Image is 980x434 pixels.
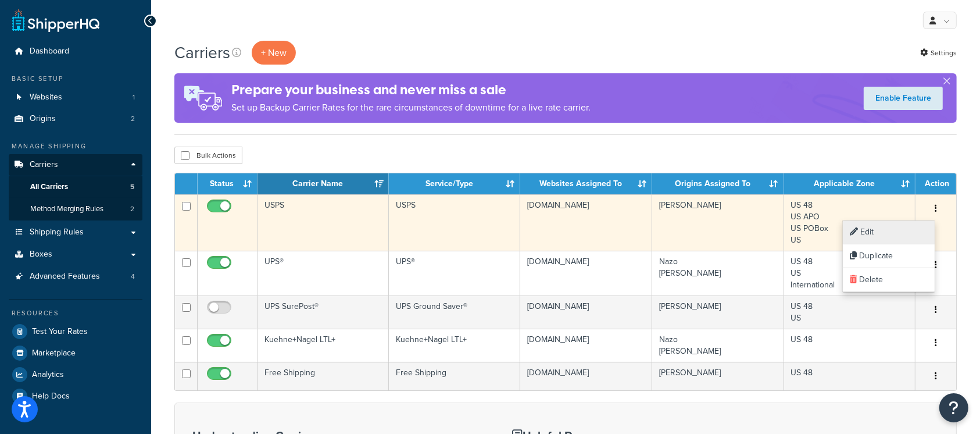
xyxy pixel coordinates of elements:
[389,194,520,251] td: USPS
[30,47,69,56] span: Dashboard
[9,87,142,108] li: Websites
[520,362,652,390] td: [DOMAIN_NAME]
[920,45,957,61] a: Settings
[131,114,135,124] span: 2
[652,194,784,251] td: [PERSON_NAME]
[174,41,230,64] h1: Carriers
[32,370,64,380] span: Analytics
[784,194,915,251] td: US 48 US APO US POBox US
[389,173,520,194] th: Service/Type: activate to sort column ascending
[915,173,956,194] th: Action
[257,194,389,251] td: USPS
[652,362,784,390] td: [PERSON_NAME]
[9,244,142,265] a: Boxes
[652,329,784,362] td: Nazo [PERSON_NAME]
[30,250,52,259] span: Boxes
[9,141,142,151] div: Manage Shipping
[9,74,142,84] div: Basic Setup
[520,329,652,362] td: [DOMAIN_NAME]
[784,173,915,194] th: Applicable Zone: activate to sort column ascending
[12,9,99,32] a: ShipperHQ Home
[32,392,70,401] span: Help Docs
[9,364,142,385] a: Analytics
[30,114,56,124] span: Origins
[9,198,142,220] a: Method Merging Rules 2
[520,194,652,251] td: [DOMAIN_NAME]
[389,329,520,362] td: Kuehne+Nagel LTL+
[9,154,142,176] a: Carriers
[9,222,142,243] a: Shipping Rules
[9,176,142,198] li: All Carriers
[843,220,935,244] a: Edit
[130,204,134,214] span: 2
[174,73,231,123] img: ad-rules-rateshop-fe6ec290ccb7230408bd80ed9643f0289d75e0ffd9eb532fc0e269fcd187b520.png
[784,362,915,390] td: US 48
[9,386,142,407] a: Help Docs
[30,160,58,170] span: Carriers
[784,251,915,296] td: US 48 US International
[652,296,784,329] td: [PERSON_NAME]
[652,173,784,194] th: Origins Assigned To: activate to sort column ascending
[257,173,389,194] th: Carrier Name: activate to sort column ascending
[784,329,915,362] td: US 48
[30,272,100,282] span: Advanced Features
[198,173,257,194] th: Status: activate to sort column ascending
[9,266,142,287] li: Advanced Features
[257,329,389,362] td: Kuehne+Nagel LTL+
[843,244,935,268] a: Duplicate
[520,296,652,329] td: [DOMAIN_NAME]
[231,99,591,116] p: Set up Backup Carrier Rates for the rare circumstances of downtime for a live rate carrier.
[174,147,242,164] button: Bulk Actions
[133,93,135,102] span: 1
[9,266,142,287] a: Advanced Features 4
[9,154,142,220] li: Carriers
[389,296,520,329] td: UPS Ground Saver®
[231,80,591,99] h4: Prepare your business and never miss a sale
[864,87,943,110] a: Enable Feature
[32,348,76,358] span: Marketplace
[9,108,142,130] li: Origins
[32,327,88,337] span: Test Your Rates
[257,296,389,329] td: UPS SurePost®
[30,204,103,214] span: Method Merging Rules
[389,362,520,390] td: Free Shipping
[652,251,784,296] td: Nazo [PERSON_NAME]
[784,296,915,329] td: US 48 US
[257,362,389,390] td: Free Shipping
[30,93,62,102] span: Websites
[9,108,142,130] a: Origins 2
[9,321,142,342] a: Test Your Rates
[389,251,520,296] td: UPS®
[939,393,968,422] button: Open Resource Center
[9,41,142,62] a: Dashboard
[520,173,652,194] th: Websites Assigned To: activate to sort column ascending
[9,308,142,318] div: Resources
[30,182,68,192] span: All Carriers
[9,87,142,108] a: Websites 1
[9,198,142,220] li: Method Merging Rules
[130,182,134,192] span: 5
[9,343,142,364] a: Marketplace
[9,176,142,198] a: All Carriers 5
[30,227,84,237] span: Shipping Rules
[252,41,296,65] button: + New
[843,268,935,292] a: Delete
[257,251,389,296] td: UPS®
[520,251,652,296] td: [DOMAIN_NAME]
[131,272,135,282] span: 4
